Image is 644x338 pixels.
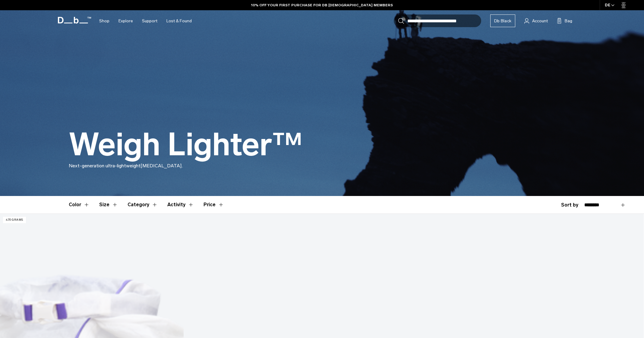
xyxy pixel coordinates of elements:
a: Account [524,17,548,24]
button: Toggle Filter [69,196,90,213]
h1: Weigh Lighter™ [69,127,302,162]
a: 10% OFF YOUR FIRST PURCHASE FOR DB [DEMOGRAPHIC_DATA] MEMBERS [251,2,393,8]
span: [MEDICAL_DATA]. [140,163,183,169]
button: Toggle Filter [128,196,158,213]
button: Toggle Filter [167,196,194,213]
a: Explore [118,10,133,32]
a: Db Black [490,14,515,27]
span: Bag [565,18,572,24]
button: Bag [557,17,572,24]
nav: Main Navigation [95,10,196,32]
button: Toggle Filter [99,196,118,213]
span: Next-generation ultra-lightweight [69,163,140,169]
a: Support [142,10,157,32]
a: Lost & Found [166,10,192,32]
p: 470 grams [3,217,26,223]
button: Toggle Price [204,196,224,213]
span: Account [532,18,548,24]
a: Shop [99,10,109,32]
